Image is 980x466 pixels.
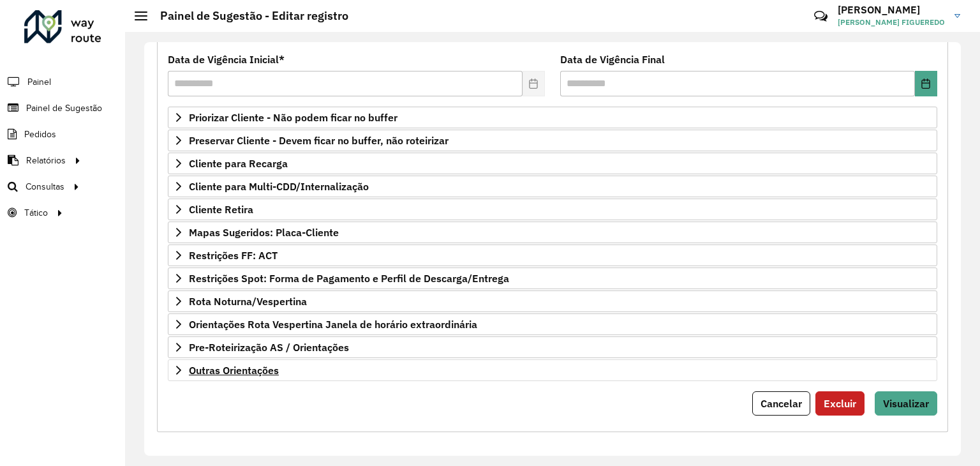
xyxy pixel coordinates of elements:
[189,250,278,260] span: Restrições FF: ACT
[807,3,835,30] a: Contato Rápido
[189,365,279,375] span: Outras Orientações
[168,336,937,358] a: Pre-Roteirização AS / Orientações
[168,244,937,266] a: Restrições FF: ACT
[189,319,477,329] span: Orientações Rota Vespertina Janela de horário extraordinária
[560,52,665,67] label: Data de Vigência Final
[26,180,64,193] span: Consultas
[838,17,945,28] span: [PERSON_NAME] FIGUEREDO
[838,4,945,16] h3: [PERSON_NAME]
[168,267,937,289] a: Restrições Spot: Forma de Pagamento e Perfil de Descarga/Entrega
[168,359,937,381] a: Outras Orientações
[168,222,937,243] a: Mapas Sugeridos: Placa-Cliente
[189,135,449,146] span: Preservar Cliente - Devem ficar no buffer, não roteirizar
[883,397,929,410] span: Visualizar
[168,153,937,174] a: Cliente para Recarga
[824,397,856,410] span: Excluir
[189,158,288,169] span: Cliente para Recarga
[875,391,937,416] button: Visualizar
[815,391,865,416] button: Excluir
[189,227,339,237] span: Mapas Sugeridos: Placa-Cliente
[168,52,285,67] label: Data de Vigência Inicial
[168,176,937,197] a: Cliente para Multi-CDD/Internalização
[189,296,307,306] span: Rota Noturna/Vespertina
[24,128,56,141] span: Pedidos
[168,313,937,335] a: Orientações Rota Vespertina Janela de horário extraordinária
[752,391,810,416] button: Cancelar
[189,112,397,123] span: Priorizar Cliente - Não podem ficar no buffer
[168,130,937,151] a: Preservar Cliente - Devem ficar no buffer, não roteirizar
[189,204,253,214] span: Cliente Retira
[27,75,51,89] span: Painel
[761,397,802,410] span: Cancelar
[189,181,369,192] span: Cliente para Multi-CDD/Internalização
[189,273,509,283] span: Restrições Spot: Forma de Pagamento e Perfil de Descarga/Entrega
[168,290,937,312] a: Rota Noturna/Vespertina
[915,71,937,96] button: Choose Date
[24,206,48,220] span: Tático
[26,154,66,167] span: Relatórios
[26,101,102,115] span: Painel de Sugestão
[168,107,937,128] a: Priorizar Cliente - Não podem ficar no buffer
[147,9,348,23] h2: Painel de Sugestão - Editar registro
[168,199,937,220] a: Cliente Retira
[189,342,349,352] span: Pre-Roteirização AS / Orientações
